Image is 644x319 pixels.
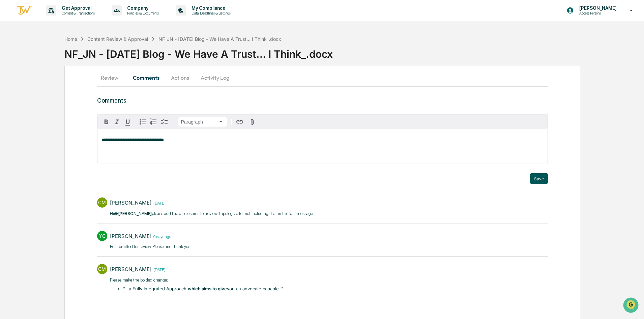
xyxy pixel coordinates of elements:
[64,36,77,42] div: Home
[122,11,162,16] p: Policies & Documents
[151,200,166,206] time: Friday, August 29, 2025 at 3:11:39 PM EDT
[97,70,548,86] div: secondary tabs example
[56,85,84,92] span: Attestations
[186,5,234,11] p: My Compliance
[97,197,107,208] div: CM
[46,82,86,95] a: 🗄️Attestations
[56,5,98,11] p: Get Approval
[110,266,151,272] div: [PERSON_NAME]
[151,233,171,239] time: Thursday, August 28, 2025 at 10:24:13 AM EDT
[97,70,127,86] button: Review
[4,95,45,107] a: 🔎Data Lookup
[122,116,133,127] button: Underline
[16,5,32,16] img: logo
[97,231,107,241] div: YC
[101,116,112,127] button: Bold
[13,98,42,105] span: Data Lookup
[530,173,548,184] button: Save
[87,36,148,42] div: Content Review & Approval
[23,52,111,58] div: Start new chat
[7,14,123,25] p: How can we help?
[110,277,284,284] p: Please make the bolded change:
[178,117,227,127] button: Block type
[7,99,12,104] div: 🔎
[114,211,152,216] span: @[PERSON_NAME]
[123,286,283,292] li: "...a Fully Integrated Approach, you an advocate capable..​"
[110,233,151,239] div: [PERSON_NAME]
[112,116,122,127] button: Italic
[115,54,123,62] button: Start new chat
[110,243,192,250] p: Resubmitted for review. Please and thank you!​
[23,58,85,64] div: We're available if you need us!
[97,97,548,104] h3: Comments
[195,70,235,86] button: Activity Log
[188,286,227,291] strong: which aims to give
[246,117,258,127] button: Attach files
[49,86,54,91] div: 🗄️
[97,264,107,274] div: CM
[67,114,82,119] span: Pylon
[64,43,644,60] div: NF_JN - [DATE] Blog - We Have A Trust… I Think_.docx
[574,11,620,16] p: Access Persons
[127,70,165,86] button: Comments
[165,70,195,86] button: Actions
[110,210,314,217] p: Hi please add the disclosures for review. I apologize for not including that in the last message.
[56,11,98,16] p: Content & Transactions
[151,266,166,272] time: Wednesday, August 27, 2025 at 6:27:10 PM EDT
[574,5,620,11] p: [PERSON_NAME]
[7,86,12,91] div: 🖐️
[7,52,19,64] img: 1746055101610-c473b297-6a78-478c-a979-82029cc54cd1
[48,114,82,119] a: Powered byPylon
[4,82,46,95] a: 🖐️Preclearance
[186,11,234,16] p: Data, Deadlines & Settings
[110,200,151,206] div: [PERSON_NAME]
[622,297,641,315] iframe: Open customer support
[13,85,43,92] span: Preclearance
[122,5,162,11] p: Company
[158,36,281,42] div: NF_JN - [DATE] Blog - We Have A Trust… I Think_.docx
